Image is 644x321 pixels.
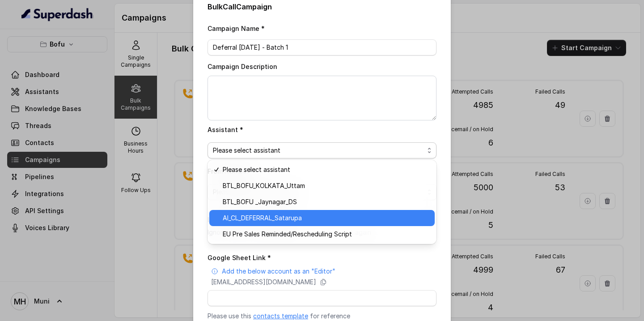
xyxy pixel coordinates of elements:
div: Please select assistant [208,160,436,244]
span: BTL_BOFU_KOLKATA_Uttam [223,180,429,191]
span: AI_CL_DEFERRAL_Satarupa [223,213,429,223]
span: EU Pre Sales Reminded/Rescheduling Script [223,229,429,240]
span: Please select assistant [213,145,424,156]
span: BTL_BOFU _Jaynagar_DS [223,197,429,207]
span: Please select assistant [223,164,429,175]
button: Please select assistant [208,142,436,158]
